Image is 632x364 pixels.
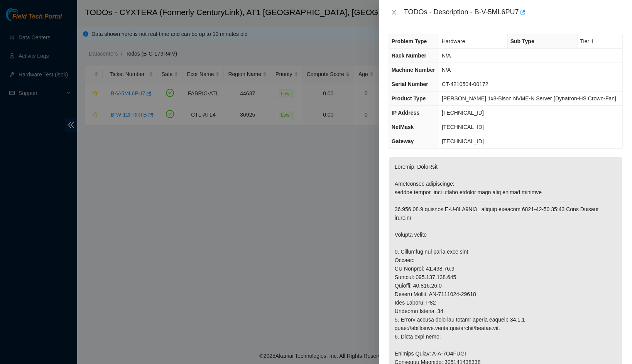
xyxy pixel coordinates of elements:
[442,95,617,102] span: [PERSON_NAME] 1x8-Bison NVME-N Server {Dynatron-HS Crown-Fan}
[392,38,427,44] span: Problem Type
[442,67,451,73] span: N/A
[389,9,399,16] button: Close
[442,38,465,44] span: Hardware
[442,124,484,130] span: [TECHNICAL_ID]
[510,38,534,44] span: Sub Type
[392,52,426,59] span: Rack Number
[442,138,484,144] span: [TECHNICAL_ID]
[580,38,594,44] span: Tier 1
[392,124,414,130] span: NetMask
[392,138,414,144] span: Gateway
[392,110,419,116] span: IP Address
[392,95,426,102] span: Product Type
[392,81,428,87] span: Serial Number
[442,52,451,59] span: N/A
[442,81,488,87] span: CT-4210504-00172
[391,9,397,15] span: close
[392,67,435,73] span: Machine Number
[404,6,623,19] div: TODOs - Description - B-V-5ML6PU7
[442,110,484,116] span: [TECHNICAL_ID]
